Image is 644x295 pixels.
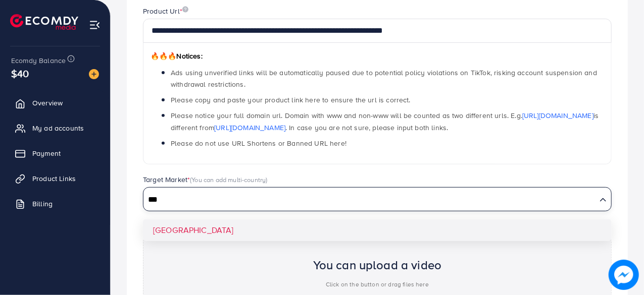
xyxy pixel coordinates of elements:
[89,19,101,31] img: menu
[32,123,84,133] span: My ad accounts
[171,95,411,105] span: Please copy and paste your product link here to ensure the url is correct.
[182,6,188,13] img: image
[609,260,639,290] img: image
[171,138,346,148] span: Please do not use URL Shortens or Banned URL here!
[171,68,597,89] span: Ads using unverified links will be automatically paused due to potential policy violations on Tik...
[144,192,596,208] input: Search for option
[11,55,66,66] span: Ecomdy Balance
[143,6,188,16] label: Product Url
[8,93,103,113] a: Overview
[522,110,593,121] a: [URL][DOMAIN_NAME]
[143,219,612,241] li: [GEOGRAPHIC_DATA]
[89,69,99,79] img: image
[313,258,442,272] h2: You can upload a video
[10,14,78,30] img: logo
[32,148,61,158] span: Payment
[8,168,103,189] a: Product Links
[313,278,442,290] p: Click on the button or drag files here
[151,51,203,61] span: Notices:
[11,66,29,81] span: $40
[32,173,76,184] span: Product Links
[8,143,103,163] a: Payment
[143,174,268,185] label: Target Market
[8,194,103,214] a: Billing
[8,118,103,138] a: My ad accounts
[143,187,612,211] div: Search for option
[32,199,53,209] span: Billing
[214,123,285,133] a: [URL][DOMAIN_NAME]
[32,98,63,108] span: Overview
[151,51,176,61] span: 🔥🔥🔥
[190,175,267,184] span: (You can add multi-country)
[171,110,599,132] span: Please notice your full domain url. Domain with www and non-www will be counted as two different ...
